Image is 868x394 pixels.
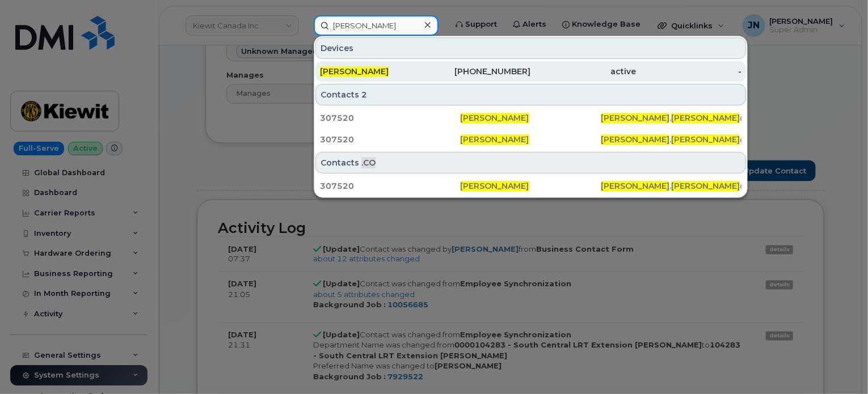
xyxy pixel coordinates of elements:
div: active [531,66,637,77]
span: [PERSON_NAME] [461,113,529,123]
span: [PERSON_NAME] [671,113,740,123]
span: 2 [361,89,367,100]
a: [PERSON_NAME][PHONE_NUMBER]active- [315,61,746,82]
span: [PERSON_NAME] [601,181,669,191]
div: Contacts [315,152,746,173]
a: 307520[PERSON_NAME][PERSON_NAME].[PERSON_NAME]@[PERSON_NAME][DOMAIN_NAME] [315,176,746,196]
span: [PERSON_NAME] [461,134,529,145]
div: . @[PERSON_NAME][DOMAIN_NAME] [601,112,741,124]
span: .CO [361,157,376,168]
span: [PERSON_NAME] [601,113,669,123]
div: 307520 [320,180,461,192]
span: [PERSON_NAME] [671,134,740,145]
div: . @[PERSON_NAME][DOMAIN_NAME] [601,180,741,192]
a: 307520[PERSON_NAME][PERSON_NAME].[PERSON_NAME]@[PERSON_NAME][DOMAIN_NAME] [315,129,746,150]
div: Devices [315,37,746,59]
span: [PERSON_NAME] [671,181,740,191]
span: [PERSON_NAME] [461,181,529,191]
div: [PHONE_NUMBER] [425,66,531,77]
div: 307520 [320,112,461,124]
span: [PERSON_NAME] [320,66,389,77]
a: 307520[PERSON_NAME][PERSON_NAME].[PERSON_NAME]@[PERSON_NAME][DOMAIN_NAME] [315,108,746,128]
input: Find something... [314,15,439,36]
div: Contacts [315,84,746,105]
div: - [636,66,741,77]
span: [PERSON_NAME] [601,134,669,145]
iframe: Messenger Launcher [819,345,859,385]
div: 307520 [320,134,461,145]
div: . @[PERSON_NAME][DOMAIN_NAME] [601,134,741,145]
